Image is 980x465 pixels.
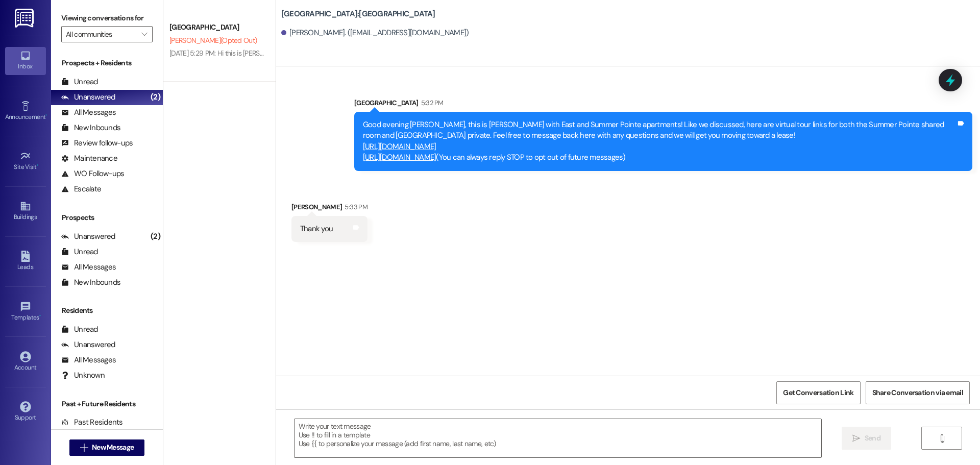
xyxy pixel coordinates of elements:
[300,224,333,234] div: Thank you
[291,202,367,216] div: [PERSON_NAME]
[61,92,115,103] div: Unanswered
[281,9,435,19] b: [GEOGRAPHIC_DATA]: [GEOGRAPHIC_DATA]
[61,355,116,365] div: All Messages
[354,97,972,112] div: [GEOGRAPHIC_DATA]
[51,212,163,223] div: Prospects
[5,398,46,426] a: Support
[51,305,163,316] div: Residents
[61,123,120,133] div: New Inbounds
[69,439,145,456] button: New Message
[61,231,115,242] div: Unanswered
[61,262,116,273] div: All Messages
[15,9,36,28] img: ResiDesk Logo
[39,312,41,320] span: •
[852,434,860,443] i: 
[866,381,970,404] button: Share Conversation via email
[5,348,46,376] a: Account
[51,58,163,68] div: Prospects + Residents
[5,298,46,326] a: Templates •
[61,168,124,179] div: WO Follow-ups
[148,89,163,105] div: (2)
[37,162,38,169] span: •
[865,433,880,444] span: Send
[61,247,98,257] div: Unread
[363,141,436,152] a: [URL][DOMAIN_NAME]
[5,47,46,75] a: Inbox
[51,399,163,409] div: Past + Future Residents
[5,148,46,175] a: Site Visit •
[45,112,47,119] span: •
[783,387,853,398] span: Get Conversation Link
[61,10,153,26] label: Viewing conversations for
[61,339,115,350] div: Unanswered
[281,28,469,38] div: [PERSON_NAME]. ([EMAIL_ADDRESS][DOMAIN_NAME])
[363,152,436,162] a: [URL][DOMAIN_NAME]
[61,138,133,149] div: Review follow-ups
[80,444,88,452] i: 
[938,434,946,443] i: 
[61,417,123,428] div: Past Residents
[61,77,98,87] div: Unread
[92,442,134,453] span: New Message
[61,277,120,288] div: New Inbounds
[169,22,264,33] div: [GEOGRAPHIC_DATA]
[169,36,257,45] span: [PERSON_NAME] (Opted Out)
[872,387,963,398] span: Share Conversation via email
[776,381,860,404] button: Get Conversation Link
[148,229,163,244] div: (2)
[342,202,367,212] div: 5:33 PM
[61,153,117,164] div: Maintenance
[61,370,105,381] div: Unknown
[141,30,147,38] i: 
[842,427,891,450] button: Send
[66,26,136,42] input: All communities
[61,324,98,335] div: Unread
[61,184,101,194] div: Escalate
[61,107,116,118] div: All Messages
[419,97,443,108] div: 5:32 PM
[5,198,46,225] a: Buildings
[5,248,46,275] a: Leads
[363,119,956,163] div: Good evening [PERSON_NAME], this is [PERSON_NAME] with East and Summer Pointe apartments! Like we...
